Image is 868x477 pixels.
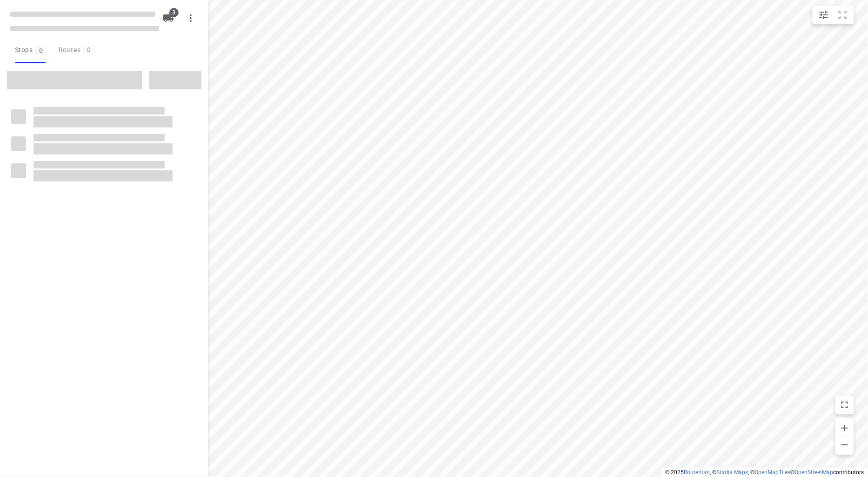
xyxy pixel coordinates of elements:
a: OpenMapTiles [755,469,791,476]
li: © 2025 , © , © © contributors [666,469,864,476]
a: Routetitan [684,469,710,476]
div: small contained button group [813,6,854,24]
button: Map settings [815,6,833,24]
a: OpenStreetMap [795,469,834,476]
a: Stadia Maps [717,469,748,476]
